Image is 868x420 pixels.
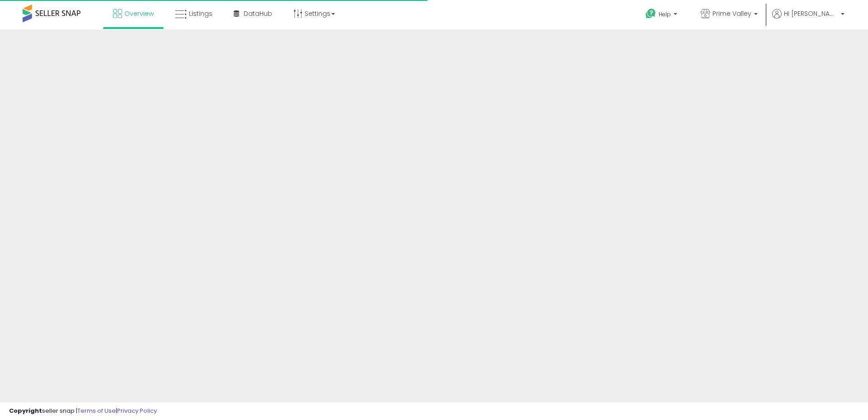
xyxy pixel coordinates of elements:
a: Hi [PERSON_NAME] [772,9,844,29]
span: DataHub [244,9,272,18]
span: Hi [PERSON_NAME] [784,9,838,18]
span: Overview [124,9,154,18]
a: Help [638,1,686,29]
i: Get Help [645,8,656,19]
span: Help [659,10,671,18]
span: Listings [189,9,212,18]
span: Prime Valley [712,9,751,18]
